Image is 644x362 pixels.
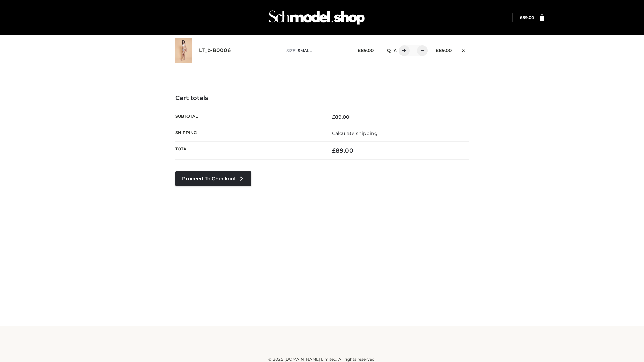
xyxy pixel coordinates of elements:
span: £ [332,147,336,154]
img: Schmodel Admin 964 [266,4,367,31]
a: Remove this item [459,45,469,54]
bdi: 89.00 [436,48,452,53]
bdi: 89.00 [520,15,534,20]
th: Shipping [175,125,322,141]
h4: Cart totals [175,95,469,102]
th: Total [175,142,322,160]
bdi: 89.00 [332,147,353,154]
th: Subtotal [175,109,322,125]
span: SMALL [298,48,312,53]
img: LT_b-B0006 - SMALL [175,38,192,63]
span: £ [436,48,439,53]
span: £ [520,15,522,20]
a: LT_b-B0006 [199,47,231,54]
bdi: 89.00 [332,114,350,120]
span: £ [332,114,335,120]
bdi: 89.00 [358,48,374,53]
a: Proceed to Checkout [175,171,251,186]
p: size : [286,48,347,54]
a: £89.00 [520,15,534,20]
a: Calculate shipping [332,130,378,136]
span: £ [358,48,361,53]
div: QTY: [380,45,425,56]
